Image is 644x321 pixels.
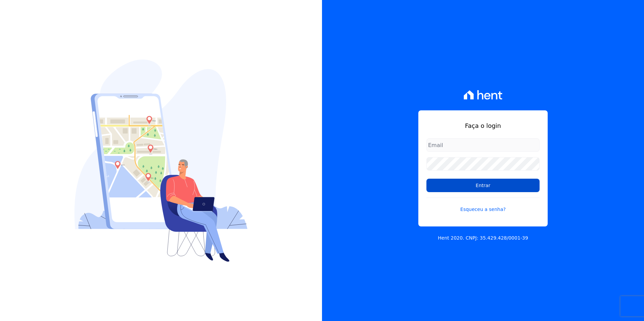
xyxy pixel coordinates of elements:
[426,198,540,213] a: Esqueceu a senha?
[74,60,248,262] img: Login
[426,179,540,192] input: Entrar
[426,121,540,130] h1: Faça o login
[426,138,540,152] input: Email
[438,235,528,242] p: Hent 2020. CNPJ: 35.429.428/0001-39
